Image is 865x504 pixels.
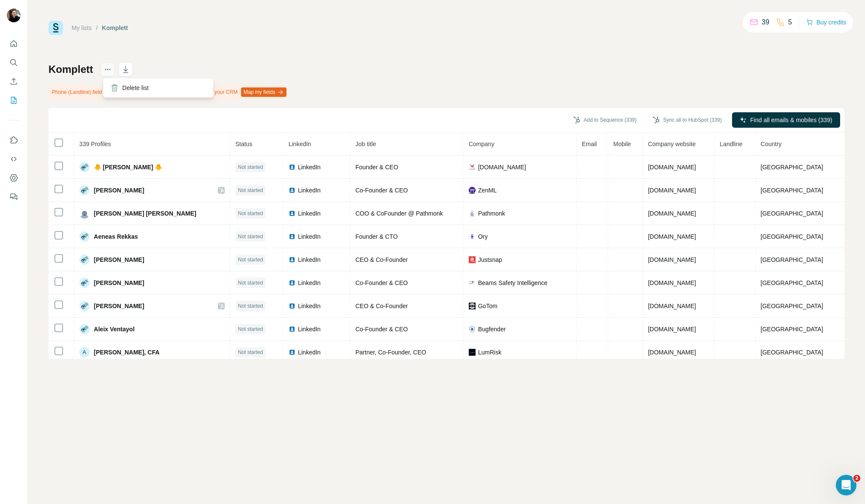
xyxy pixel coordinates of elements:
span: Not started [238,348,263,356]
img: LinkedIn logo [289,210,295,217]
span: CEO & Co-Founder [356,256,408,263]
iframe: Intercom live chat [836,475,856,495]
span: Partner, Co-Founder, CEO [356,349,426,356]
span: 339 Profiles [79,141,111,147]
button: Buy credits [806,16,846,28]
span: Beams Safety Intelligence [478,279,548,287]
span: Not started [238,210,263,217]
span: Co-Founder & CEO [356,279,408,286]
h1: Komplett [48,63,93,76]
img: Avatar [7,9,21,22]
span: LinkedIn [298,186,321,195]
img: Avatar [79,278,90,288]
span: [PERSON_NAME], CFA [94,348,160,357]
span: Status [235,141,253,147]
img: company-logo [469,233,476,240]
span: Founder & CTO [356,233,398,240]
span: LinkedIn [298,209,321,218]
span: [GEOGRAPHIC_DATA] [761,303,823,309]
span: Landline [720,141,742,147]
span: [GEOGRAPHIC_DATA] [761,256,823,263]
span: LinkedIn [298,255,321,264]
span: Aeneas Rekkas [94,232,138,241]
img: Avatar [79,255,90,265]
span: Find all emails & mobiles (339) [750,116,832,124]
span: [GEOGRAPHIC_DATA] [761,187,823,194]
span: [DOMAIN_NAME] [648,349,696,356]
span: Co-Founder & CEO [356,326,408,333]
span: [PERSON_NAME] [94,186,144,195]
span: ZenML [478,186,497,195]
span: LinkedIn [298,348,321,357]
span: 🐥 [PERSON_NAME] 🐥 [94,163,162,171]
span: 2 [853,475,860,482]
span: Aleix Ventayol [94,325,135,333]
button: Search [7,55,21,70]
span: [PERSON_NAME] [94,255,144,264]
button: Use Surfe API [7,151,21,167]
span: LinkedIn [298,325,321,333]
img: company-logo [469,210,476,217]
img: company-logo [469,187,476,194]
img: LinkedIn logo [289,256,295,263]
span: [PERSON_NAME] [94,279,144,287]
button: Map my fields [241,87,286,97]
span: Not started [238,186,263,194]
span: [DOMAIN_NAME] [648,164,696,171]
div: Phone (Landline) field is not mapped, this value will not be synced with your CRM [48,85,288,99]
span: Ory [478,232,488,241]
span: LinkedIn [298,279,321,287]
button: actions [101,63,115,76]
span: Company [469,141,494,147]
span: Founder & CEO [356,164,398,171]
span: Pathmonk [478,209,505,218]
span: Justsnap [478,255,502,264]
img: LinkedIn logo [289,233,295,240]
img: company-logo [469,256,476,263]
img: LinkedIn logo [289,326,295,333]
span: [DOMAIN_NAME] [648,187,696,194]
span: [DOMAIN_NAME] [648,279,696,286]
span: [GEOGRAPHIC_DATA] [761,349,823,356]
span: Not started [238,256,263,264]
span: [GEOGRAPHIC_DATA] [761,210,823,217]
button: Enrich CSV [7,74,21,89]
img: Avatar [79,231,90,242]
img: Avatar [79,162,90,172]
span: [GEOGRAPHIC_DATA] [761,233,823,240]
span: Country [761,141,782,147]
span: [PERSON_NAME] [94,302,144,310]
span: Co-Founder & CEO [356,187,408,194]
button: Add to Sequence (339) [567,114,642,126]
button: Find all emails & mobiles (339) [732,112,840,128]
img: LinkedIn logo [289,187,295,194]
span: LinkedIn [298,163,321,171]
p: 39 [762,17,769,27]
button: Use Surfe on LinkedIn [7,132,21,148]
div: A [79,347,90,357]
span: [GEOGRAPHIC_DATA] [761,279,823,286]
span: CEO & Co-Founder [356,303,408,309]
span: [DOMAIN_NAME] [648,303,696,309]
img: company-logo [469,303,476,309]
img: Surfe Logo [48,21,63,35]
a: My lists [72,24,92,31]
button: Feedback [7,189,21,204]
img: LinkedIn logo [289,279,295,286]
img: company-logo [469,349,476,356]
span: Not started [238,163,263,171]
span: Company website [648,141,696,147]
img: Avatar [79,185,90,195]
span: LinkedIn [298,232,321,241]
span: LumRisk [478,348,501,357]
img: Avatar [79,324,90,334]
img: Avatar [79,208,90,219]
img: company-logo [469,326,476,333]
button: Sync all to HubSpot (339) [647,114,728,126]
span: [DOMAIN_NAME] [648,256,696,263]
span: LinkedIn [298,302,321,310]
img: LinkedIn logo [289,303,295,309]
img: company-logo [469,164,476,171]
button: My lists [7,93,21,108]
img: company-logo [469,281,476,284]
